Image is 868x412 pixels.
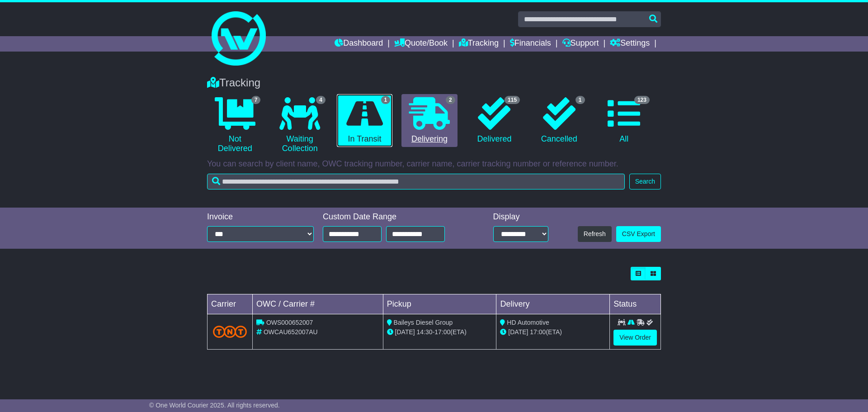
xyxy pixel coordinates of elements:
span: [DATE] [508,328,528,336]
div: Display [493,212,548,222]
a: 115 Delivered [467,94,522,147]
div: Tracking [203,76,665,90]
span: HD Automotive [507,319,549,326]
span: 2 [446,96,455,104]
a: 4 Waiting Collection [272,94,327,157]
a: 1 In Transit [337,94,392,147]
a: CSV Export [616,226,661,242]
a: Support [562,36,599,52]
td: Status [610,294,661,314]
button: Refresh [578,226,612,242]
a: Tracking [459,36,499,52]
span: 115 [505,96,520,104]
span: 17:00 [434,328,450,336]
a: Settings [610,36,650,52]
a: View Order [613,330,657,346]
span: 17:00 [530,328,546,336]
div: Custom Date Range [323,212,468,222]
td: OWC / Carrier # [253,294,383,314]
a: Dashboard [335,36,383,52]
a: Financials [510,36,551,52]
span: 14:30 [417,328,433,336]
div: (ETA) [500,327,606,337]
span: © One World Courier 2025. All rights reserved. [149,402,280,409]
span: 7 [251,96,261,104]
td: Pickup [383,294,496,314]
div: - (ETA) [387,327,493,337]
span: 123 [634,96,650,104]
span: OWCAU652007AU [264,328,318,336]
a: 1 Cancelled [531,94,587,147]
img: TNT_Domestic.png [213,326,247,338]
span: 1 [381,96,391,104]
td: Carrier [208,294,253,314]
span: OWS000652007 [266,319,313,326]
td: Delivery [496,294,610,314]
span: 1 [576,96,585,104]
a: Quote/Book [394,36,448,52]
p: You can search by client name, OWC tracking number, carrier name, carrier tracking number or refe... [207,159,661,169]
a: 123 All [596,94,652,147]
span: 4 [316,96,325,104]
button: Search [629,174,661,189]
a: 7 Not Delivered [207,94,263,157]
div: Invoice [207,212,314,222]
span: [DATE] [395,328,415,336]
span: Baileys Diesel Group [394,319,453,326]
a: 2 Delivering [401,94,457,147]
